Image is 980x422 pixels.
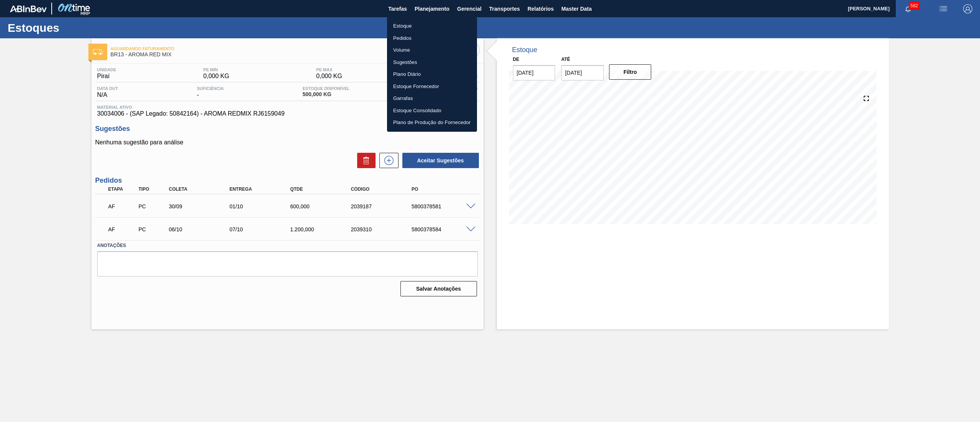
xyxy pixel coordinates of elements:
[387,80,477,93] a: Estoque Fornecedor
[387,32,477,44] a: Pedidos
[387,116,477,129] a: Plano de Produção do Fornecedor
[387,44,477,56] a: Volume
[387,92,477,105] a: Garrafas
[387,20,477,32] a: Estoque
[387,56,477,69] a: Sugestões
[387,68,477,80] a: Plano Diário
[387,105,477,117] a: Estoque Consolidado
